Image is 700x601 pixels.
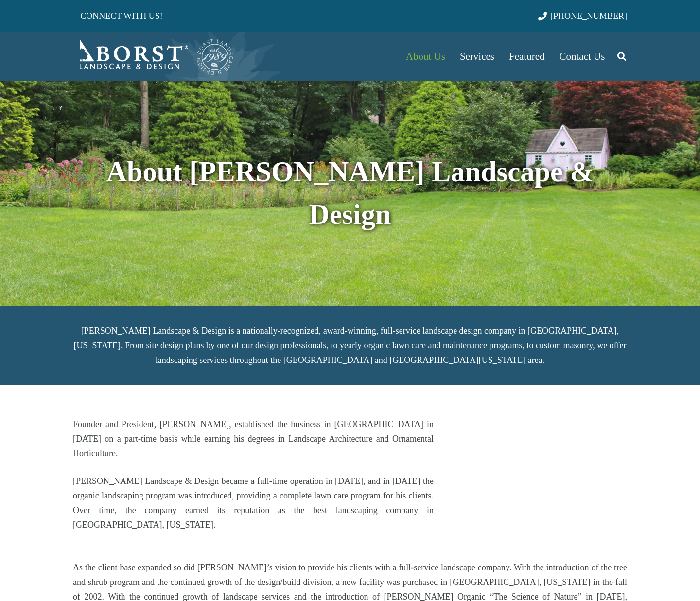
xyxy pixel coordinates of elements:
[73,474,434,532] p: [PERSON_NAME] Landscape & Design became a full-time operation in [DATE], and in [DATE] the organi...
[550,11,627,21] span: [PHONE_NUMBER]
[73,417,434,461] p: Founder and President, [PERSON_NAME], established the business in [GEOGRAPHIC_DATA] in [DATE] on ...
[538,11,627,21] a: [PHONE_NUMBER]
[460,51,494,62] span: Services
[552,32,612,81] a: Contact Us
[73,4,169,28] a: CONNECT WITH US!
[453,32,502,81] a: Services
[73,324,627,367] p: [PERSON_NAME] Landscape & Design is a nationally-recognized, award-winning, full-service landscap...
[73,37,234,76] a: Borst-Logo
[106,156,594,230] strong: About [PERSON_NAME] Landscape & Design
[509,51,544,62] span: Featured
[406,51,445,62] span: About Us
[560,51,605,62] span: Contact Us
[502,32,552,81] a: Featured
[399,32,453,81] a: About Us
[612,44,631,69] a: Search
